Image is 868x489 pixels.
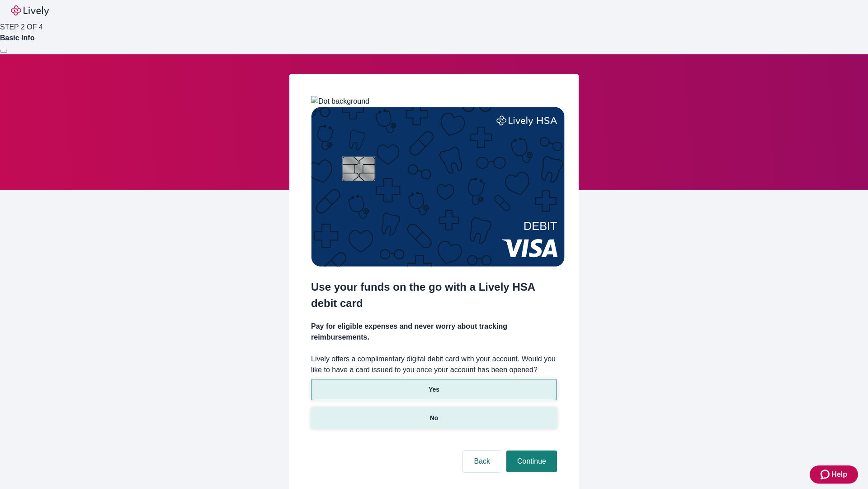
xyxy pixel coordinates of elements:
[430,413,439,423] p: No
[429,385,439,394] p: Yes
[311,379,557,400] button: Yes
[311,279,557,312] h2: Use your funds on the go with a Lively HSA debit card
[810,465,858,484] button: Zendesk support iconHelp
[506,451,557,472] button: Continue
[311,107,565,267] img: Debit card
[311,96,369,107] img: Dot background
[821,469,831,480] svg: Zendesk support icon
[311,354,557,375] label: Lively offers a complimentary digital debit card with your account. Would you like to have a card...
[831,469,847,480] span: Help
[463,451,501,472] button: Back
[311,321,557,343] h4: Pay for eligible expenses and never worry about tracking reimbursements.
[311,407,557,429] button: No
[11,5,49,16] img: Lively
